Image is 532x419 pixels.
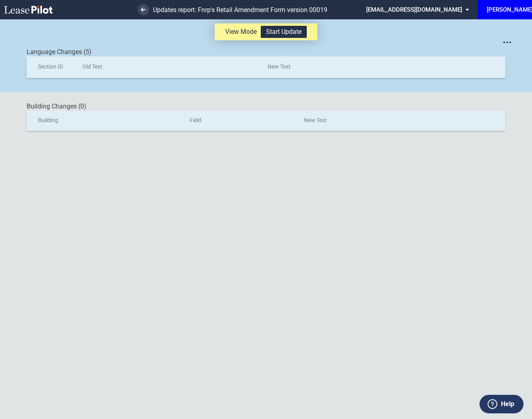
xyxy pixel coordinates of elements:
th: Section ID [27,56,71,77]
div: Building Changes (0) [27,102,505,111]
div: Language Changes (5) [27,48,505,56]
th: New Text [293,111,457,130]
button: Open options menu [501,35,513,48]
th: Building [27,111,178,130]
label: Help [501,399,514,409]
th: New Text [256,56,457,77]
th: Field [178,111,293,130]
button: Help [480,395,524,413]
button: Start Update [261,26,307,38]
div: View Mode [215,23,317,40]
th: Old Text [71,56,256,77]
span: Updates report: Fnrp's Retail Amendment Form version 00019 [153,6,327,14]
